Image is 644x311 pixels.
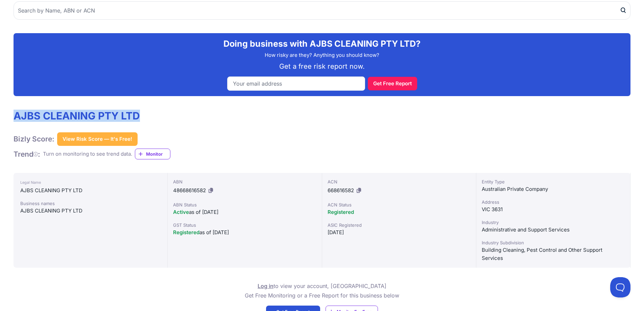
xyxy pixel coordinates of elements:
[328,178,471,185] div: ACN
[57,132,138,146] button: View Risk Score — It's Free!
[227,76,365,91] input: Your email address
[43,150,132,158] div: Turn on monitoring to see trend data.
[173,208,316,216] div: as of [DATE]
[173,228,316,237] div: as of [DATE]
[173,187,206,194] span: 48668616582
[328,201,471,208] div: ACN Status
[482,219,625,226] div: Industry
[368,77,417,90] button: Get Free Report
[20,200,161,207] div: Business names
[245,281,399,300] p: to view your account, [GEOGRAPHIC_DATA] Get Free Monitoring or a Free Report for this business below
[20,186,161,195] div: AJBS CLEANING PTY LTD
[14,150,40,159] h1: Trend :
[482,178,625,185] div: Entity Type
[135,149,170,159] a: Monitor
[14,1,630,20] input: Search by Name, ABN or ACN
[20,178,161,186] div: Legal Name
[14,134,54,143] h1: Bizly Score:
[173,178,316,185] div: ABN
[482,246,625,262] div: Building Cleaning, Pest Control and Other Support Services
[173,209,189,215] span: Active
[328,209,354,215] span: Registered
[173,229,199,236] span: Registered
[328,228,471,237] div: [DATE]
[482,239,625,246] div: Industry Subdivision
[19,51,625,59] p: How risky are they? Anything you should know?
[482,199,625,205] div: Address
[146,151,170,157] span: Monitor
[328,222,471,228] div: ASIC Registered
[173,222,316,228] div: GST Status
[482,226,625,234] div: Administrative and Support Services
[328,187,354,194] span: 668616582
[482,205,625,214] div: VIC 3631
[173,201,316,208] div: ABN Status
[610,277,630,297] iframe: Toggle Customer Support
[20,207,161,215] div: AJBS CLEANING PTY LTD
[14,110,170,122] h1: AJBS CLEANING PTY LTD
[19,39,625,49] h2: Doing business with AJBS CLEANING PTY LTD?
[19,62,625,71] p: Get a free risk report now.
[482,185,625,193] div: Australian Private Company
[258,283,273,289] a: Log in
